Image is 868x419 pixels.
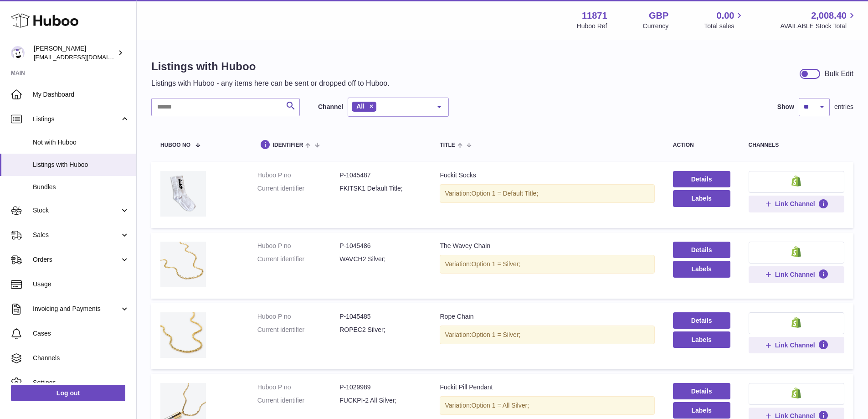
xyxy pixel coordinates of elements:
span: Option 1 = All Silver; [472,402,529,409]
div: Fuckit Socks [440,171,654,180]
dd: FUCKPI-2 All Silver; [339,396,421,405]
img: internalAdmin-11871@internal.huboo.com [11,46,25,60]
div: Fuckit Pill Pendant [440,383,654,392]
div: action [673,142,730,148]
h1: Listings with Huboo [151,59,390,74]
span: Total sales [704,22,745,31]
span: My Dashboard [33,90,129,99]
label: Channel [318,103,343,111]
span: Bundles [33,183,129,191]
div: [PERSON_NAME] [34,44,116,62]
img: shopify-small.png [791,176,801,186]
dt: Current identifier [257,255,339,264]
span: Cases [33,329,129,338]
img: shopify-small.png [791,388,801,398]
div: channels [749,142,844,148]
dd: FKITSK1 Default Title; [339,184,421,193]
span: Huboo no [160,142,190,148]
span: identifier [273,142,303,148]
strong: GBP [649,10,668,22]
dd: P-1029989 [339,383,421,392]
span: Invoicing and Payments [33,305,120,313]
img: shopify-small.png [791,317,801,328]
label: Show [777,103,794,111]
div: Bulk Edit [825,69,853,79]
dt: Huboo P no [257,242,339,250]
dt: Current identifier [257,326,339,334]
dt: Huboo P no [257,171,339,180]
dt: Current identifier [257,184,339,193]
div: Currency [643,22,669,31]
dd: P-1045486 [339,242,421,250]
span: Usage [33,280,129,289]
span: 0.00 [717,10,734,22]
dd: P-1045485 [339,312,421,321]
span: Listings [33,115,120,124]
button: Labels [673,190,730,207]
a: Log out [11,385,125,401]
img: The Wavey Chain [160,242,206,287]
span: Link Channel [775,341,815,349]
dt: Huboo P no [257,312,339,321]
a: Details [673,242,730,258]
p: Listings with Huboo - any items here can be sent or dropped off to Huboo. [151,78,390,88]
div: Variation: [440,255,654,274]
span: Option 1 = Default Title; [472,190,539,197]
a: Details [673,171,730,187]
img: Rope Chain [160,312,206,358]
div: Variation: [440,184,654,203]
span: Settings [33,378,129,387]
span: Stock [33,206,120,215]
span: Orders [33,255,120,264]
span: Link Channel [775,200,815,208]
button: Link Channel [749,337,844,353]
dd: WAVCH2 Silver; [339,255,421,264]
a: Details [673,312,730,329]
button: Link Channel [749,266,844,283]
dd: ROPEC2 Silver; [339,326,421,334]
dd: P-1045487 [339,171,421,180]
span: Sales [33,231,120,239]
span: Option 1 = Silver; [472,260,521,268]
img: Fuckit Socks [160,171,206,217]
div: Rope Chain [440,312,654,321]
strong: 11871 [582,10,607,22]
a: 2,008.40 AVAILABLE Stock Total [780,10,857,31]
dt: Current identifier [257,396,339,405]
span: Channels [33,354,129,362]
a: Details [673,383,730,399]
span: title [440,142,455,148]
span: Option 1 = Silver; [472,331,521,338]
span: Not with Huboo [33,138,129,147]
span: All [356,103,365,110]
div: The Wavey Chain [440,242,654,250]
span: [EMAIL_ADDRESS][DOMAIN_NAME] [34,53,134,61]
button: Link Channel [749,196,844,212]
span: entries [834,103,853,111]
span: Listings with Huboo [33,160,129,169]
button: Labels [673,261,730,277]
a: 0.00 Total sales [704,10,745,31]
img: shopify-small.png [791,246,801,257]
div: Variation: [440,326,654,344]
span: 2,008.40 [811,10,847,22]
div: Variation: [440,396,654,415]
button: Labels [673,331,730,348]
button: Labels [673,402,730,419]
span: Link Channel [775,270,815,279]
span: AVAILABLE Stock Total [780,22,857,31]
div: Huboo Ref [577,22,607,31]
dt: Huboo P no [257,383,339,392]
